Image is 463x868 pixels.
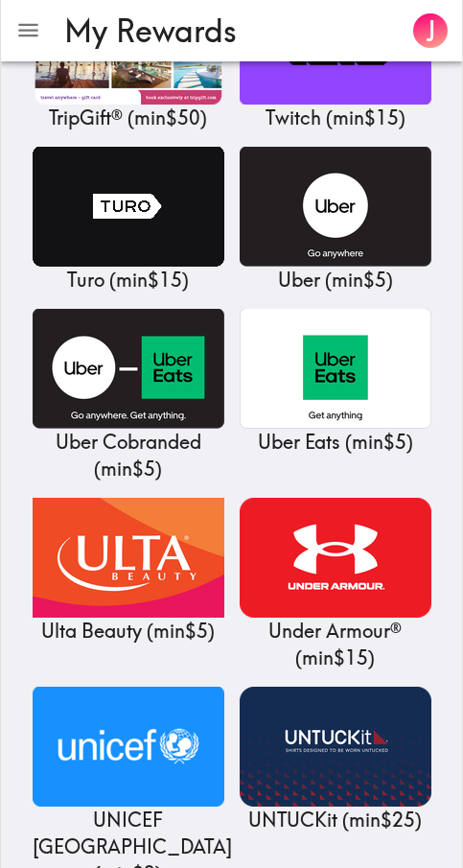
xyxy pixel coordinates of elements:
[33,309,224,482] a: Uber CobrandedUber Cobranded (min$5)
[240,687,431,833] a: UNTUCKitUNTUCKit (min$25)
[33,105,224,131] p: TripGift® ( min $50 )
[33,498,224,618] img: Ulta Beauty
[240,807,431,833] p: UNTUCKit ( min $25 )
[33,147,224,293] a: TuroTuro (min$15)
[240,147,431,293] a: UberUber (min$5)
[33,687,224,807] img: UNICEF USA
[427,14,436,48] span: J
[240,309,431,456] a: Uber EatsUber Eats (min$5)
[240,309,431,429] img: Uber Eats
[33,267,224,293] p: Turo ( min $15 )
[405,6,455,56] button: J
[240,498,431,618] img: Under Armour®
[33,147,224,267] img: Turo
[240,429,431,456] p: Uber Eats ( min $5 )
[240,618,431,671] p: Under Armour® ( min $15 )
[240,498,431,671] a: Under Armour®Under Armour® (min$15)
[33,498,224,645] a: Ulta BeautyUlta Beauty (min$5)
[33,618,224,645] p: Ulta Beauty ( min $5 )
[33,309,224,429] img: Uber Cobranded
[240,687,431,807] img: UNTUCKit
[240,147,431,267] img: Uber
[33,429,224,482] p: Uber Cobranded ( min $5 )
[240,105,431,131] p: Twitch ( min $15 )
[64,12,390,49] h3: My Rewards
[240,267,431,293] p: Uber ( min $5 )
